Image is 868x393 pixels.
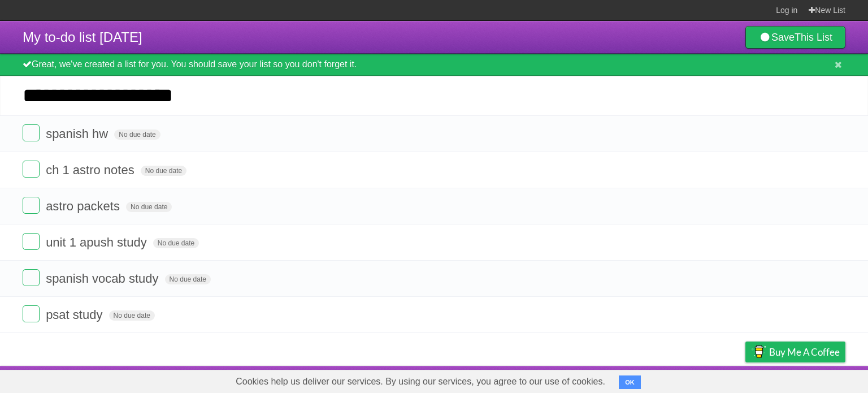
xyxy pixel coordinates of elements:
[46,308,105,322] span: psat study
[619,375,641,389] button: OK
[46,127,111,141] span: spanish hw
[46,235,150,249] span: unit 1 apush study
[46,271,161,286] span: spanish vocab study
[109,310,155,321] span: No due date
[745,26,845,49] a: SaveThis List
[23,124,40,141] label: Done
[46,163,137,177] span: ch 1 astro notes
[165,274,211,284] span: No due date
[692,369,717,390] a: Terms
[795,32,832,43] b: This List
[595,369,619,390] a: About
[632,369,678,390] a: Developers
[23,233,40,250] label: Done
[141,166,186,176] span: No due date
[23,29,142,45] span: My to-do list [DATE]
[153,238,199,248] span: No due date
[745,342,845,362] a: Buy me a coffee
[23,161,40,178] label: Done
[224,370,617,393] span: Cookies help us deliver our services. By using our services, you agree to our use of cookies.
[114,129,160,140] span: No due date
[731,369,760,390] a: Privacy
[751,342,766,361] img: Buy me a coffee
[23,197,40,214] label: Done
[23,269,40,286] label: Done
[769,342,840,362] span: Buy me a coffee
[46,199,123,213] span: astro packets
[23,305,40,322] label: Done
[126,202,172,212] span: No due date
[774,369,845,390] a: Suggest a feature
